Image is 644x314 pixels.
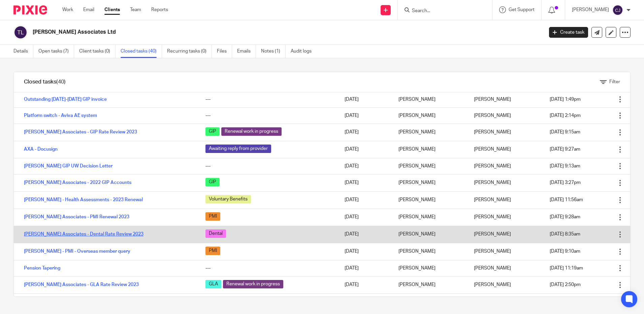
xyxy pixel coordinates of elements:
[550,249,580,254] span: [DATE] 9:10am
[13,5,47,14] img: Pixie
[474,164,511,168] span: [PERSON_NAME]
[24,147,58,152] a: AXA - Docusign
[205,145,271,153] span: Awaiting reply from provider
[474,249,511,254] span: [PERSON_NAME]
[24,232,143,237] a: [PERSON_NAME] Associates - Dental Rate Review 2023
[24,282,139,287] a: [PERSON_NAME] Associates - GLA Rate Review 2023
[338,174,392,191] td: [DATE]
[550,164,580,168] span: [DATE] 9:13am
[550,97,581,102] span: [DATE] 1:49pm
[237,45,256,58] a: Emails
[121,45,162,58] a: Closed tasks (40)
[550,282,581,287] span: [DATE] 2:50pm
[205,229,226,238] span: Dental
[392,141,467,158] td: [PERSON_NAME]
[79,45,116,58] a: Client tasks (0)
[550,113,581,118] span: [DATE] 2:14pm
[83,6,94,13] a: Email
[474,232,511,237] span: [PERSON_NAME]
[205,96,331,103] div: ---
[392,226,467,243] td: [PERSON_NAME]
[13,45,33,58] a: Details
[550,180,581,185] span: [DATE] 3:27pm
[205,195,251,203] span: Voluntary Benefits
[550,197,583,202] span: [DATE] 11:56am
[392,124,467,141] td: [PERSON_NAME]
[221,127,282,136] span: Renewal work in progress
[550,266,583,271] span: [DATE] 11:19am
[338,276,392,293] td: [DATE]
[205,280,221,288] span: GLA
[338,158,392,174] td: [DATE]
[572,6,609,13] p: [PERSON_NAME]
[338,260,392,276] td: [DATE]
[24,215,129,219] a: [PERSON_NAME] Associates - PMI Renewal 2023
[549,27,588,38] a: Create task
[338,293,392,310] td: [DATE]
[474,130,511,134] span: [PERSON_NAME]
[474,113,511,118] span: [PERSON_NAME]
[24,113,97,118] a: Platform switch - Aviva AE system
[474,197,511,202] span: [PERSON_NAME]
[24,197,143,202] a: [PERSON_NAME] - Health Assessments - 2023 Renewal
[392,158,467,174] td: [PERSON_NAME]
[474,147,511,152] span: [PERSON_NAME]
[550,215,580,219] span: [DATE] 9:28am
[24,249,130,254] a: [PERSON_NAME] - PMI - Overseas member query
[474,215,511,219] span: [PERSON_NAME]
[392,107,467,124] td: [PERSON_NAME]
[338,226,392,243] td: [DATE]
[550,130,580,134] span: [DATE] 9:15am
[261,45,286,58] a: Notes (1)
[24,180,131,185] a: [PERSON_NAME] Associates - 2022 GIP Accounts
[411,8,472,14] input: Search
[217,45,232,58] a: Files
[205,127,220,136] span: GIP
[474,97,511,102] span: [PERSON_NAME]
[550,232,580,237] span: [DATE] 8:35am
[62,6,73,13] a: Work
[474,282,511,287] span: [PERSON_NAME]
[338,243,392,260] td: [DATE]
[392,191,467,209] td: [PERSON_NAME]
[291,45,317,58] a: Audit logs
[205,265,331,272] div: ---
[612,5,623,15] img: svg%3E
[392,91,467,107] td: [PERSON_NAME]
[130,6,141,13] a: Team
[474,180,511,185] span: [PERSON_NAME]
[205,247,220,255] span: PMI
[38,45,74,58] a: Open tasks (7)
[338,191,392,209] td: [DATE]
[24,164,112,168] a: [PERSON_NAME] GIP UW Decision Letter
[338,209,392,226] td: [DATE]
[338,91,392,107] td: [DATE]
[56,79,66,85] span: (40)
[392,276,467,293] td: [PERSON_NAME]
[338,107,392,124] td: [DATE]
[24,130,137,134] a: [PERSON_NAME] Associates - GIP Rate Review 2023
[167,45,212,58] a: Recurring tasks (0)
[392,243,467,260] td: [PERSON_NAME]
[13,25,28,39] img: svg%3E
[104,6,120,13] a: Clients
[33,29,438,36] h2: [PERSON_NAME] Associates Ltd
[509,7,535,12] span: Get Support
[550,147,580,152] span: [DATE] 9:27am
[392,209,467,226] td: [PERSON_NAME]
[205,112,331,119] div: ---
[474,266,511,271] span: [PERSON_NAME]
[338,124,392,141] td: [DATE]
[338,141,392,158] td: [DATE]
[24,78,66,86] h1: Closed tasks
[392,174,467,191] td: [PERSON_NAME]
[392,293,467,310] td: [PERSON_NAME]
[205,163,331,169] div: ---
[205,212,220,221] span: PMI
[609,80,620,84] span: Filter
[392,260,467,276] td: [PERSON_NAME]
[205,178,220,186] span: GIP
[223,280,283,288] span: Renewal work in progress
[24,97,107,102] a: Outstanding [DATE]-[DATE] GIP invoice
[151,6,168,13] a: Reports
